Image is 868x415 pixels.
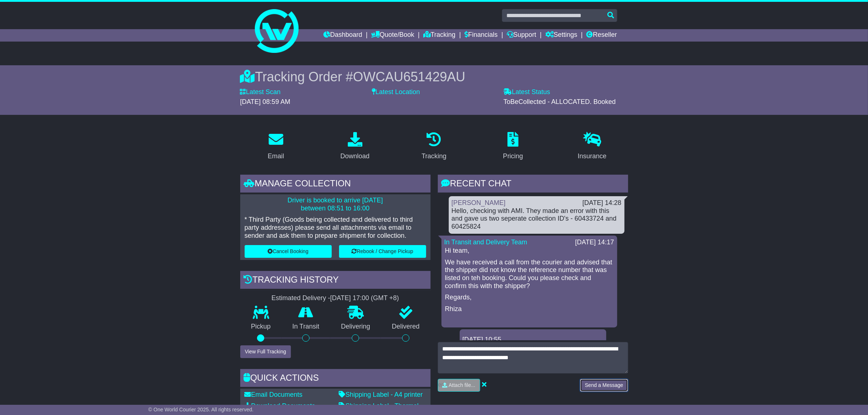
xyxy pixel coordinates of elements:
div: [DATE] 14:28 [583,199,622,207]
span: OWCAU651429AU [353,69,465,84]
p: Pickup [240,323,282,331]
div: Hello, checking with AMI. They made an error with this and gave us two seperate collection ID's -... [452,207,622,231]
p: In Transit [281,323,330,331]
p: Hi team, [445,247,614,255]
span: [DATE] 08:59 AM [240,98,291,105]
div: Tracking history [240,271,431,291]
button: View Full Tracking [240,345,291,358]
a: Tracking [417,129,451,164]
a: Download [336,129,374,164]
p: * Third Party (Goods being collected and delivered to third party addresses) please send all atta... [245,216,426,240]
a: Tracking [423,29,455,42]
a: Email [263,129,289,164]
div: RECENT CHAT [438,175,628,194]
label: Latest Status [503,88,550,96]
a: Email Documents [245,391,303,398]
div: Insurance [578,151,607,161]
a: Reseller [586,29,617,42]
p: We have received a call from the courier and advised that the shipper did not know the reference ... [445,259,614,290]
div: Tracking Order # [240,69,628,85]
button: Cancel Booking [245,245,332,258]
span: ToBeCollected - ALLOCATED. Booked [503,98,616,105]
a: Shipping Label - A4 printer [339,391,423,398]
div: Tracking [421,151,446,161]
a: Dashboard [323,29,362,42]
a: Quote/Book [371,29,414,42]
p: Delivering [330,323,381,331]
p: Delivered [381,323,431,331]
a: [PERSON_NAME] [452,199,506,206]
a: Insurance [573,129,611,164]
div: [DATE] 14:17 [575,238,614,247]
a: Settings [545,29,577,42]
button: Rebook / Change Pickup [339,245,426,258]
button: Send a Message [580,379,628,392]
label: Latest Location [372,88,420,96]
div: Email [268,151,284,161]
div: Pricing [503,151,523,161]
div: [DATE] 10:55 [463,336,603,344]
label: Latest Scan [240,88,281,96]
div: [DATE] 17:00 (GMT +8) [330,294,399,302]
p: Rhiza [445,305,614,313]
div: Download [340,151,370,161]
div: Manage collection [240,175,431,194]
div: Quick Actions [240,369,431,389]
p: Regards, [445,294,614,302]
a: Support [507,29,536,42]
div: Estimated Delivery - [240,294,431,302]
a: Pricing [498,129,528,164]
a: Download Documents [245,402,315,410]
p: Driver is booked to arrive [DATE] between 08:51 to 16:00 [245,197,426,212]
a: In Transit and Delivery Team [444,238,528,246]
span: © One World Courier 2025. All rights reserved. [148,407,254,412]
a: Financials [464,29,498,42]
